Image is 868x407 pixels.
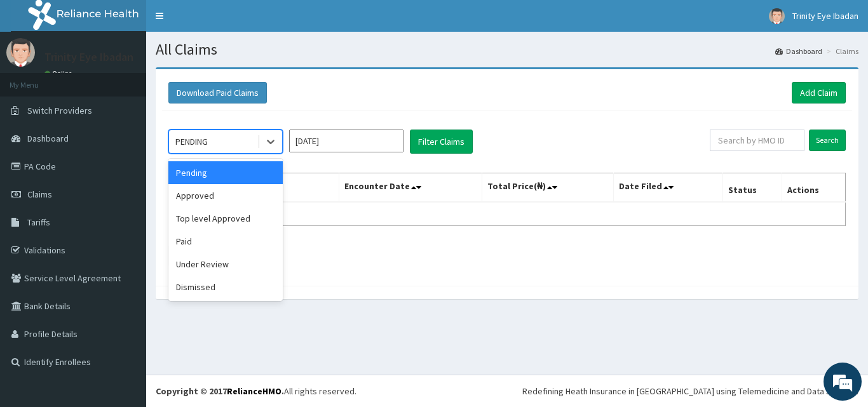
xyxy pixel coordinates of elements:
a: Online [44,69,75,78]
input: Search [809,130,846,151]
p: Trinity Eye Ibadan [44,51,133,63]
div: Pending [168,161,283,184]
input: Select Month and Year [289,130,403,152]
span: Tariffs [27,217,50,228]
a: Add Claim [792,82,846,103]
th: Encounter Date [339,173,482,203]
strong: Copyright © 2017 . [156,385,284,397]
div: Paid [168,230,283,253]
div: Dismissed [168,276,283,298]
th: Status [723,173,782,203]
div: Approved [168,184,283,207]
div: Top level Approved [168,207,283,230]
div: Redefining Heath Insurance in [GEOGRAPHIC_DATA] using Telemedicine and Data Science! [522,385,858,397]
th: Date Filed [614,173,723,203]
th: Total Price(₦) [482,173,614,203]
th: Actions [782,173,845,203]
button: Download Paid Claims [168,82,267,103]
input: Search by HMO ID [710,130,804,151]
span: Dashboard [27,133,69,144]
div: PENDING [175,135,208,148]
a: RelianceHMO [227,385,281,397]
h1: All Claims [156,41,858,58]
a: Dashboard [775,46,822,57]
div: Under Review [168,253,283,276]
span: Trinity Eye Ibadan [792,10,858,22]
footer: All rights reserved. [146,375,868,407]
span: Switch Providers [27,105,92,116]
button: Filter Claims [410,130,473,154]
span: Claims [27,189,52,200]
img: User Image [6,38,35,67]
li: Claims [824,46,858,57]
img: User Image [769,8,785,24]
